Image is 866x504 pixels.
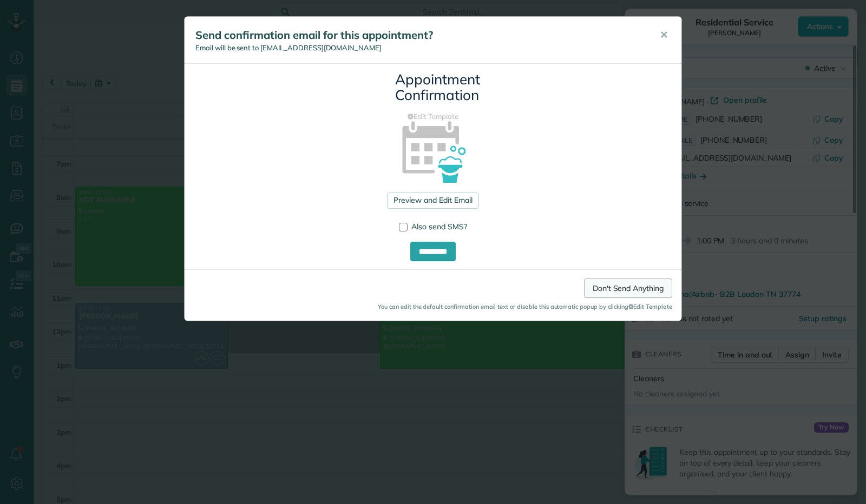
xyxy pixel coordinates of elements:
small: You can edit the default confirmation email text or disable this automatic popup by clicking Edit... [194,302,672,311]
h5: Send confirmation email for this appointment? [195,28,645,43]
img: appointment_confirmation_icon-141e34405f88b12ade42628e8c248340957700ab75a12ae832a8710e9b578dc5.png [385,102,482,199]
a: Don't Send Anything [584,278,672,298]
a: Preview and Edit Email [387,193,478,209]
span: Email will be sent to [EMAIL_ADDRESS][DOMAIN_NAME] [195,43,382,52]
a: Edit Template [193,111,673,122]
h3: Appointment Confirmation [395,72,471,103]
span: Also send SMS? [411,222,467,231]
span: ✕ [660,29,668,41]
